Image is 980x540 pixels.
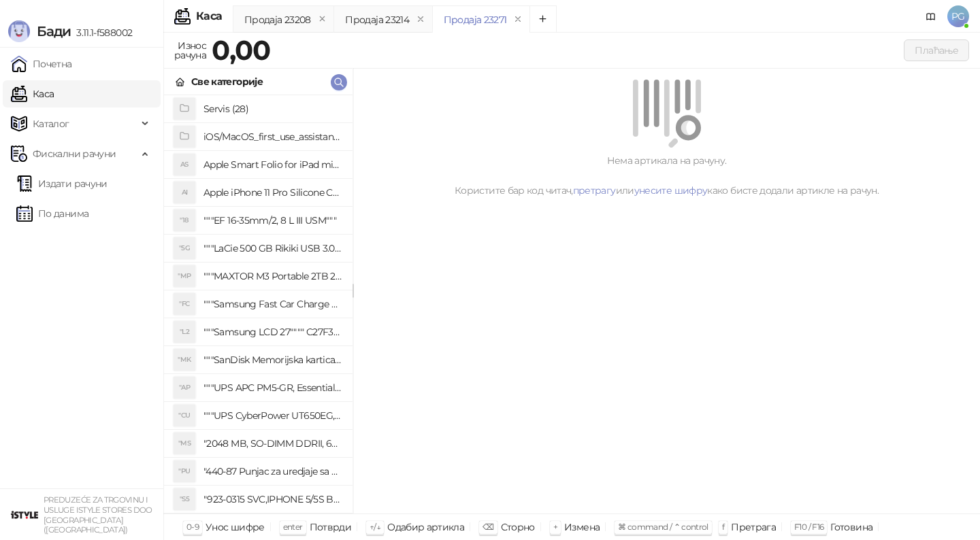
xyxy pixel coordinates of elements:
[11,501,38,528] img: 64x64-companyLogo-77b92cf4-9946-4f36-9751-bf7bb5fd2c7d.png
[203,405,342,426] h4: """UPS CyberPower UT650EG, 650VA/360W , line-int., s_uko, desktop"""
[16,170,108,197] a: Издати рачуни
[509,14,527,25] button: remove
[37,23,71,39] span: Бади
[553,522,557,532] span: +
[174,405,195,426] div: "CU
[174,349,195,371] div: "MK
[203,209,342,231] h4: """EF 16-35mm/2, 8 L III USM"""
[920,5,942,27] a: Документација
[203,433,342,454] h4: "2048 MB, SO-DIMM DDRII, 667 MHz, Napajanje 1,8 0,1 V, Latencija CL5"
[947,5,969,27] span: PG
[174,182,195,203] div: AI
[370,153,964,198] div: Нема артикала на рачуну. Користите бар код читач, или како бисте додали артикле на рачун.
[314,14,331,25] button: remove
[11,50,72,78] a: Почетна
[44,495,152,535] small: PREDUZEĆE ZA TRGOVINU I USLUGE ISTYLE STORES DOO [GEOGRAPHIC_DATA] ([GEOGRAPHIC_DATA])
[370,522,380,532] span: ↑/↓
[174,321,195,343] div: "L2
[203,349,342,371] h4: """SanDisk Memorijska kartica 256GB microSDXC sa SD adapterom SDSQXA1-256G-GN6MA - Extreme PLUS, ...
[71,27,132,39] span: 3.11.1-f588002
[244,12,311,27] div: Продаја 23208
[16,200,88,227] a: По данима
[8,20,30,42] img: Logo
[444,12,507,27] div: Продаја 23271
[203,265,342,287] h4: """MAXTOR M3 Portable 2TB 2.5"""" crni eksterni hard disk HX-M201TCB/GM"""
[501,518,535,536] div: Сторно
[174,377,195,399] div: "AP
[203,182,342,203] h4: Apple iPhone 11 Pro Silicone Case - Black
[191,74,263,89] div: Све категорије
[174,237,195,259] div: "5G
[203,488,342,510] h4: "923-0315 SVC,IPHONE 5/5S BATTERY REMOVAL TRAY Držač za iPhone sa kojim se otvara display
[483,522,493,532] span: ⌫
[564,518,600,536] div: Измена
[731,518,776,536] div: Претрага
[174,488,195,510] div: "S5
[203,237,342,259] h4: """LaCie 500 GB Rikiki USB 3.0 / Ultra Compact & Resistant aluminum / USB 3.0 / 2.5"""""""
[794,522,823,532] span: F10 / F16
[529,5,557,33] button: Add tab
[174,460,195,482] div: "PU
[174,433,195,454] div: "MS
[310,518,352,536] div: Потврди
[11,80,54,107] a: Каса
[174,265,195,287] div: "MP
[203,377,342,399] h4: """UPS APC PM5-GR, Essential Surge Arrest,5 utic_nica"""
[830,518,872,536] div: Готовина
[573,184,616,197] a: претрагу
[186,522,199,532] span: 0-9
[203,321,342,343] h4: """Samsung LCD 27"""" C27F390FHUXEN"""
[164,95,353,513] div: grid
[174,154,195,175] div: AS
[174,209,195,231] div: "18
[174,293,195,315] div: "FC
[212,33,270,67] strong: 0,00
[618,522,708,532] span: ⌘ command / ⌃ control
[171,37,209,64] div: Износ рачуна
[283,522,303,532] span: enter
[387,518,464,536] div: Одабир артикла
[722,522,724,532] span: f
[634,184,708,197] a: унесите шифру
[203,98,342,120] h4: Servis (28)
[412,14,429,25] button: remove
[904,39,969,61] button: Плаћање
[203,460,342,482] h4: "440-87 Punjac za uredjaje sa micro USB portom 4/1, Stand."
[33,110,69,137] span: Каталог
[33,140,116,167] span: Фискални рачуни
[203,154,342,175] h4: Apple Smart Folio for iPad mini (A17 Pro) - Sage
[203,126,342,148] h4: iOS/MacOS_first_use_assistance (4)
[203,293,342,315] h4: """Samsung Fast Car Charge Adapter, brzi auto punja_, boja crna"""
[345,12,409,27] div: Продаја 23214
[196,11,222,22] div: Каса
[206,518,265,536] div: Унос шифре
